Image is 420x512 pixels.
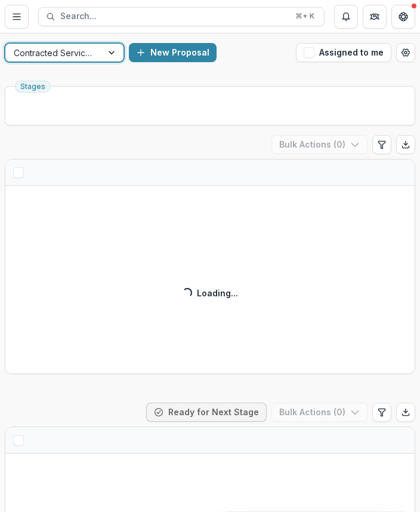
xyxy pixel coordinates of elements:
button: Notifications [334,5,358,29]
span: Stages [20,82,45,91]
button: New Proposal [129,43,217,62]
button: Toggle Menu [5,5,29,29]
div: ⌘ + K [293,10,317,23]
button: Get Help [391,5,415,29]
span: Search... [60,11,288,22]
button: Open AI Assistant [367,459,396,488]
button: Search... [38,7,325,26]
button: Assigned to me [296,43,391,62]
button: Open table manager [396,43,415,62]
button: Partners [363,5,387,29]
